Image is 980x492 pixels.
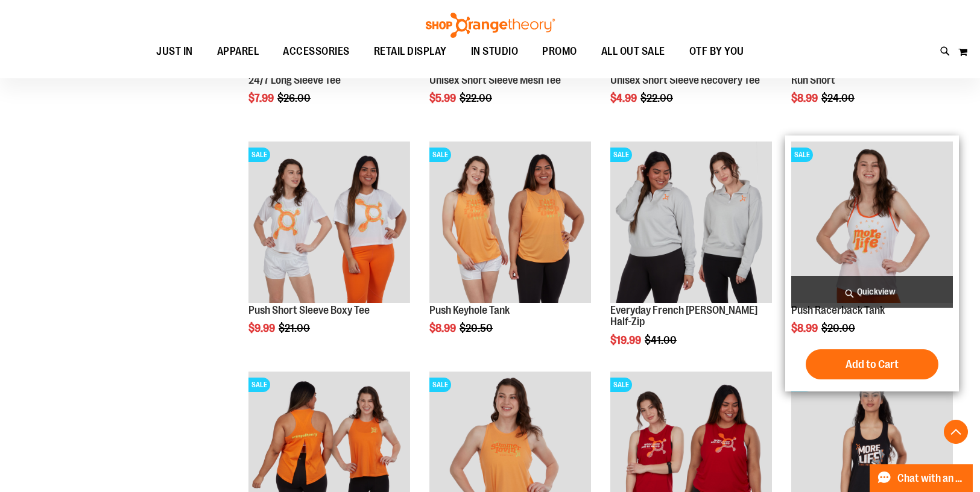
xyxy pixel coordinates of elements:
[604,135,778,378] div: product
[610,148,632,162] span: SALE
[791,142,953,305] a: Product image for Push Racerback TankSALE
[374,38,447,65] span: RETAIL DISPLAY
[248,148,270,162] span: SALE
[870,464,973,492] button: Chat with an Expert
[423,135,597,366] div: product
[217,38,259,65] span: APPAREL
[610,378,632,392] span: SALE
[846,358,899,371] span: Add to Cart
[610,92,639,104] span: $4.99
[248,92,276,104] span: $7.99
[460,92,494,104] span: $22.00
[277,92,312,104] span: $26.00
[248,322,277,334] span: $9.99
[279,322,312,334] span: $21.00
[248,142,410,305] a: Product image for Push Short Sleeve Boxy TeeSALE
[821,322,857,334] span: $20.00
[897,473,966,484] span: Chat with an Expert
[601,38,665,65] span: ALL OUT SALE
[424,13,557,38] img: Shop Orangetheory
[156,38,193,65] span: JUST IN
[791,74,835,86] a: Run Short
[821,92,856,104] span: $24.00
[429,304,510,316] a: Push Keyhole Tank
[791,92,820,104] span: $8.99
[248,378,270,392] span: SALE
[429,378,451,392] span: SALE
[791,142,953,303] img: Product image for Push Racerback Tank
[429,74,561,86] a: Unisex Short Sleeve Mesh Tee
[610,142,772,303] img: Product image for Everyday French Terry 1/2 Zip
[429,142,591,305] a: Product image for Push Keyhole TankSALE
[542,38,577,65] span: PROMO
[248,74,341,86] a: 24/7 Long Sleeve Tee
[429,142,591,303] img: Product image for Push Keyhole Tank
[645,334,678,346] span: $41.00
[640,92,675,104] span: $22.00
[610,334,643,346] span: $19.99
[429,148,451,162] span: SALE
[460,322,495,334] span: $20.50
[806,349,938,379] button: Add to Cart
[689,38,744,65] span: OTF BY YOU
[785,135,959,392] div: product
[283,38,350,65] span: ACCESSORIES
[242,135,416,366] div: product
[248,304,370,316] a: Push Short Sleeve Boxy Tee
[610,74,760,86] a: Unisex Short Sleeve Recovery Tee
[610,304,757,328] a: Everyday French [PERSON_NAME] Half-Zip
[791,322,820,334] span: $8.99
[471,38,519,65] span: IN STUDIO
[248,142,410,303] img: Product image for Push Short Sleeve Boxy Tee
[610,142,772,305] a: Product image for Everyday French Terry 1/2 ZipSALE
[791,304,885,316] a: Push Racerback Tank
[791,148,813,162] span: SALE
[429,92,458,104] span: $5.99
[791,276,953,308] a: Quickview
[429,322,458,334] span: $8.99
[944,420,968,444] button: Back To Top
